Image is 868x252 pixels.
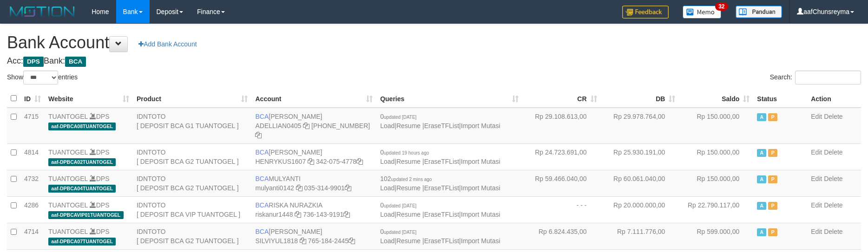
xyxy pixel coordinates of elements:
span: BCA [255,149,269,156]
td: DPS [45,170,133,196]
span: Paused [768,149,777,157]
a: TUANTOGEL [48,228,88,235]
span: | | | [380,228,500,245]
td: Rp 150.000,00 [679,143,753,170]
td: - - - [522,196,601,223]
h4: Acc: Bank: [7,57,861,66]
a: Edit [811,228,822,235]
a: Import Mutasi [461,184,500,192]
span: | | | [380,201,500,218]
a: Resume [396,122,421,129]
td: Rp 150.000,00 [679,108,753,144]
a: ADELLIAN0405 [255,122,301,129]
a: Resume [396,237,421,245]
span: 0 [380,113,416,120]
td: IDNTOTO [ DEPOSIT BCA G2 TUANTOGEL ] [133,170,252,196]
span: 0 [380,228,416,235]
td: Rp 7.111.776,00 [601,223,679,249]
span: Active [757,149,766,157]
span: aaf-DPBCA02TUANTOGEL [48,158,116,166]
td: IDNTOTO [ DEPOSIT BCA G1 TUANTOGEL ] [133,108,252,144]
td: Rp 20.000.000,00 [601,196,679,223]
a: Delete [824,149,842,156]
td: Rp 6.824.435,00 [522,223,601,249]
td: DPS [45,108,133,144]
a: HENRYKUS1607 [255,158,306,165]
span: BCA [255,175,269,182]
td: 4286 [20,196,45,223]
td: 4715 [20,108,45,144]
td: 4714 [20,223,45,249]
span: | | | [380,113,500,129]
td: Rp 22.790.117,00 [679,196,753,223]
label: Show entries [7,71,78,84]
span: 0 [380,201,416,209]
td: DPS [45,196,133,223]
td: RISKA NURAZKIA 736-143-9191 [251,196,376,223]
a: Edit [811,113,822,120]
a: Import Mutasi [461,211,500,218]
img: Button%20Memo.svg [683,6,722,19]
td: Rp 29.978.764,00 [601,108,679,144]
td: IDNTOTO [ DEPOSIT BCA G2 TUANTOGEL ] [133,143,252,170]
span: Active [757,202,766,210]
span: updated [DATE] [384,230,416,235]
a: Copy HENRYKUS1607 to clipboard [308,158,314,165]
td: [PERSON_NAME] 342-075-4778 [251,143,376,170]
a: Copy 5655032115 to clipboard [255,131,262,139]
a: Copy 3420754778 to clipboard [356,158,363,165]
span: Active [757,113,766,121]
a: EraseTFList [424,211,459,218]
a: Copy ADELLIAN0405 to clipboard [303,122,309,129]
th: ID: activate to sort column ascending [20,90,45,108]
select: Showentries [23,71,58,84]
span: aaf-DPBCA07TUANTOGEL [48,238,116,246]
span: updated 2 mins ago [391,177,432,182]
a: Edit [811,175,822,182]
span: aaf-DPBCA04TUANTOGEL [48,185,116,193]
span: Active [757,175,766,183]
a: TUANTOGEL [48,175,88,182]
a: Load [380,122,395,129]
a: Copy mulyanti0142 to clipboard [296,184,302,192]
img: Feedback.jpg [622,6,669,19]
a: TUANTOGEL [48,113,88,120]
span: Paused [768,202,777,210]
a: Copy SILVIYUL1818 to clipboard [300,237,306,245]
span: updated 19 hours ago [384,150,429,155]
a: TUANTOGEL [48,149,88,156]
a: EraseTFList [424,184,459,192]
a: Edit [811,149,822,156]
span: updated [DATE] [384,203,416,208]
th: Product: activate to sort column ascending [133,90,252,108]
a: Import Mutasi [461,158,500,165]
th: Saldo: activate to sort column ascending [679,90,753,108]
th: Account: activate to sort column ascending [251,90,376,108]
td: Rp 24.723.691,00 [522,143,601,170]
th: Action [807,90,861,108]
span: | | | [380,149,500,165]
a: Copy 7361439191 to clipboard [343,211,350,218]
a: Import Mutasi [461,237,500,245]
a: Load [380,211,395,218]
a: Import Mutasi [461,122,500,129]
td: DPS [45,223,133,249]
td: 4814 [20,143,45,170]
span: aaf-DPBCA08TUANTOGEL [48,123,116,130]
a: Load [380,237,395,245]
span: BCA [255,113,269,120]
a: mulyanti0142 [255,184,294,192]
td: [PERSON_NAME] [PHONE_NUMBER] [251,108,376,144]
span: aaf-DPBCAVIP01TUANTOGEL [48,211,124,219]
span: Paused [768,228,777,236]
a: Load [380,184,395,192]
a: Copy 7651842445 to clipboard [349,237,355,245]
span: Paused [768,175,777,183]
a: EraseTFList [424,237,459,245]
a: riskanur1448 [255,211,293,218]
a: Edit [811,201,822,209]
td: IDNTOTO [ DEPOSIT BCA VIP TUANTOGEL ] [133,196,252,223]
td: Rp 29.108.613,00 [522,108,601,144]
th: Queries: activate to sort column ascending [376,90,522,108]
a: Delete [824,175,842,182]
